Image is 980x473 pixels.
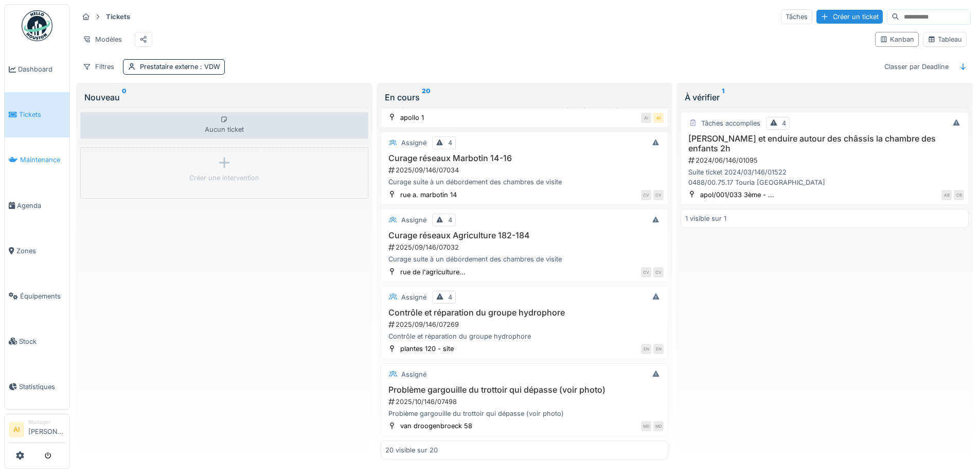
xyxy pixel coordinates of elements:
h3: Curage réseaux Agriculture 182-184 [385,231,664,240]
div: AI [641,113,651,123]
a: Tickets [5,92,69,137]
div: Tableau [928,34,962,44]
div: CV [653,267,664,277]
strong: Tickets [102,12,134,22]
div: 4 [448,292,452,302]
div: Assigné [401,370,426,379]
a: Stock [5,319,69,364]
a: AI Manager[PERSON_NAME] [9,418,65,443]
div: Assigné [401,292,426,302]
div: AI [653,113,664,123]
div: Nouveau [84,91,364,103]
div: 2025/09/146/07269 [387,320,664,329]
div: EN [653,344,664,354]
span: Maintenance [20,155,65,165]
a: Équipements [5,273,69,319]
sup: 20 [422,91,431,103]
h3: [PERSON_NAME] et enduire autour des châssis la chambre des enfants 2h [685,134,964,153]
a: Dashboard [5,47,69,92]
div: Assigné [401,138,426,148]
span: Équipements [20,291,65,301]
div: 4 [782,118,786,128]
div: plantes 120 - site [400,344,454,354]
div: EN [641,344,651,354]
div: 2025/10/146/07498 [387,397,664,407]
div: Manager [28,418,65,426]
div: apollo 1 [400,113,424,122]
div: rue a. marbotin 14 [400,190,457,200]
div: Aucun ticket [80,112,368,139]
div: Filtres [78,59,119,74]
div: Créer un ticket [816,10,883,24]
span: Tickets [19,110,65,119]
div: Suite ticket 2024/03/146/01522 0488/00.75.17 Touria [GEOGRAPHIC_DATA] [685,167,964,187]
div: van droogenbroeck 58 [400,421,472,431]
div: Kanban [880,34,914,44]
div: AB [941,190,952,200]
img: Badge_color-CXgf-gQk.svg [22,10,52,41]
div: Problème gargouille du trottoir qui dépasse (voir photo) [385,409,664,418]
span: : VDW [198,63,220,71]
span: Statistiques [19,382,65,392]
a: Agenda [5,183,69,228]
h3: Problème gargouille du trottoir qui dépasse (voir photo) [385,385,664,395]
div: Prestataire externe [140,62,220,72]
div: 4 [448,215,452,225]
h3: Curage réseaux Marbotin 14-16 [385,153,664,163]
li: AI [9,422,24,437]
span: Agenda [17,201,65,211]
sup: 1 [722,91,724,103]
div: Curage suite à un débordement des chambres de visite [385,177,664,187]
div: Assigné [401,215,426,225]
a: Maintenance [5,137,69,183]
div: Classer par Deadline [880,59,953,74]
div: 20 visible sur 20 [385,445,438,454]
div: MD [653,421,664,431]
li: [PERSON_NAME] [28,418,65,441]
div: 2024/06/146/01095 [687,155,964,165]
div: Tâches accomplies [701,118,760,128]
a: Statistiques [5,364,69,409]
div: CV [653,190,664,200]
div: En cours [385,91,665,103]
div: Tâches [781,9,812,24]
sup: 0 [122,91,127,103]
div: 4 [448,138,452,148]
div: 2025/09/146/07032 [387,242,664,252]
a: Zones [5,228,69,273]
div: Créer une intervention [189,173,259,183]
div: CV [641,267,651,277]
div: rue de l'agriculture... [400,267,466,277]
div: Modèles [78,32,127,47]
div: MD [641,421,651,431]
div: CV [641,190,651,200]
div: Curage suite à un débordement des chambres de visite [385,254,664,264]
div: Contrôle et réparation du groupe hydrophore [385,331,664,341]
div: À vérifier [685,91,965,103]
div: 2025/09/146/07034 [387,165,664,175]
div: apol/001/033 3ème - ... [700,190,774,200]
span: Zones [16,246,65,256]
span: Stock [19,337,65,346]
div: 1 visible sur 1 [685,214,726,223]
div: CB [954,190,964,200]
h3: Contrôle et réparation du groupe hydrophore [385,308,664,318]
span: Dashboard [18,64,65,74]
